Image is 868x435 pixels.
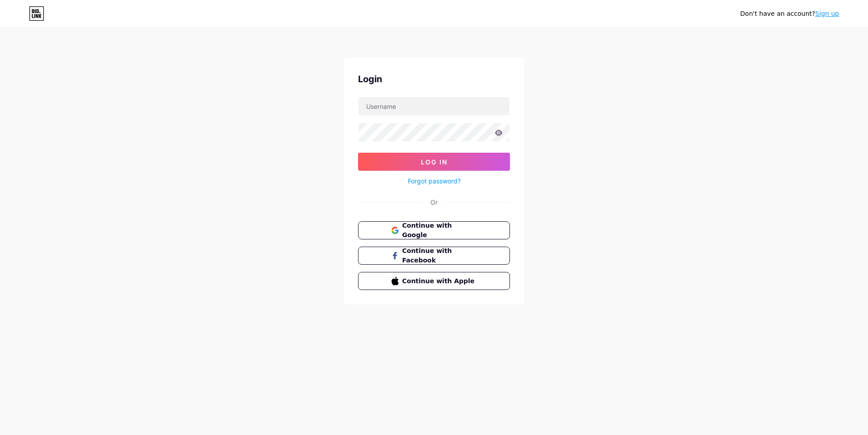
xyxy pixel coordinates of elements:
[430,197,438,207] div: Or
[359,97,509,115] input: Username
[358,72,510,86] div: Login
[402,221,477,240] span: Continue with Google
[358,153,510,171] button: Log In
[402,276,477,286] span: Continue with Apple
[402,246,477,265] span: Continue with Facebook
[358,221,510,239] button: Continue with Google
[358,247,510,265] button: Continue with Facebook
[358,272,510,290] button: Continue with Apple
[815,10,839,17] a: Sign up
[408,176,461,186] a: Forgot password?
[740,9,839,19] div: Don't have an account?
[421,158,448,166] span: Log In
